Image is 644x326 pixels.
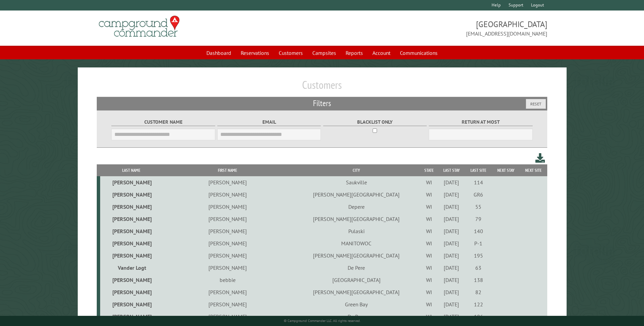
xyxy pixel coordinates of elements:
th: City [292,164,420,176]
label: Customer Name [111,118,215,126]
td: [PERSON_NAME] [100,201,162,213]
td: WI [420,286,438,298]
td: [PERSON_NAME][GEOGRAPHIC_DATA] [292,249,420,262]
th: First Name [163,164,293,176]
td: 122 [465,298,492,310]
th: Last Name [100,164,162,176]
div: [DATE] [439,252,464,259]
td: 114 [465,176,492,188]
td: WI [420,298,438,310]
button: Reset [526,99,546,109]
td: Saukville [292,176,420,188]
td: WI [420,176,438,188]
td: [PERSON_NAME] [100,188,162,201]
td: [PERSON_NAME][GEOGRAPHIC_DATA] [292,188,420,201]
td: 63 [465,262,492,274]
label: Email [217,118,321,126]
small: © Campground Commander LLC. All rights reserved. [284,319,361,323]
td: [PERSON_NAME] [100,310,162,323]
td: Depere [292,201,420,213]
td: [PERSON_NAME][GEOGRAPHIC_DATA] [292,286,420,298]
td: WI [420,310,438,323]
td: Vander Logt [100,262,162,274]
div: [DATE] [439,216,464,222]
td: [PERSON_NAME] [163,225,293,237]
td: [PERSON_NAME] [100,176,162,188]
td: 195 [465,249,492,262]
a: Download this customer list (.csv) [535,152,545,164]
a: Account [368,46,394,59]
div: [DATE] [439,191,464,198]
th: State [420,164,438,176]
td: Pulaski [292,225,420,237]
td: WI [420,213,438,225]
span: [GEOGRAPHIC_DATA] [EMAIL_ADDRESS][DOMAIN_NAME] [322,19,547,38]
td: 82 [465,286,492,298]
div: [DATE] [439,203,464,210]
td: 55 [465,201,492,213]
td: [PERSON_NAME] [163,298,293,310]
div: [DATE] [439,264,464,271]
th: Last Site [465,164,492,176]
td: Green Bay [292,298,420,310]
div: [DATE] [439,277,464,283]
td: 140 [465,225,492,237]
td: WI [420,249,438,262]
td: [PERSON_NAME] [100,249,162,262]
a: Customers [275,46,307,59]
td: [PERSON_NAME][GEOGRAPHIC_DATA] [292,213,420,225]
td: [PERSON_NAME] [100,286,162,298]
td: [PERSON_NAME] [100,225,162,237]
div: [DATE] [439,240,464,247]
td: [PERSON_NAME] [163,262,293,274]
div: [DATE] [439,313,464,320]
div: [DATE] [439,301,464,308]
td: WI [420,237,438,249]
td: [PERSON_NAME] [163,249,293,262]
td: [GEOGRAPHIC_DATA] [292,274,420,286]
a: Dashboard [202,46,235,59]
td: WI [420,274,438,286]
td: [PERSON_NAME] [163,237,293,249]
td: WI [420,225,438,237]
td: [PERSON_NAME] [163,310,293,323]
th: Next Site [520,164,547,176]
td: P-1 [465,237,492,249]
td: 106 [465,310,492,323]
td: WI [420,262,438,274]
a: Reports [342,46,367,59]
td: [PERSON_NAME] [100,213,162,225]
td: [PERSON_NAME] [163,213,293,225]
td: bebbie [163,274,293,286]
td: [PERSON_NAME] [100,274,162,286]
div: [DATE] [439,228,464,235]
label: Return at most [429,118,532,126]
td: De Pere [292,262,420,274]
th: Next Stay [492,164,520,176]
td: 79 [465,213,492,225]
td: [PERSON_NAME] [100,237,162,249]
td: MANITOWOC [292,237,420,249]
a: Campsites [308,46,340,59]
td: [PERSON_NAME] [163,201,293,213]
div: [DATE] [439,179,464,186]
label: Blacklist only [323,118,427,126]
img: Campground Commander [97,13,182,40]
td: De Pere [292,310,420,323]
td: [PERSON_NAME] [163,188,293,201]
h1: Customers [97,78,547,97]
td: [PERSON_NAME] [163,286,293,298]
td: [PERSON_NAME] [100,298,162,310]
td: WI [420,188,438,201]
a: Reservations [237,46,273,59]
td: [PERSON_NAME] [163,176,293,188]
td: GR6 [465,188,492,201]
h2: Filters [97,97,547,110]
td: WI [420,201,438,213]
a: Communications [396,46,442,59]
div: [DATE] [439,289,464,296]
td: 138 [465,274,492,286]
th: Last Stay [438,164,465,176]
